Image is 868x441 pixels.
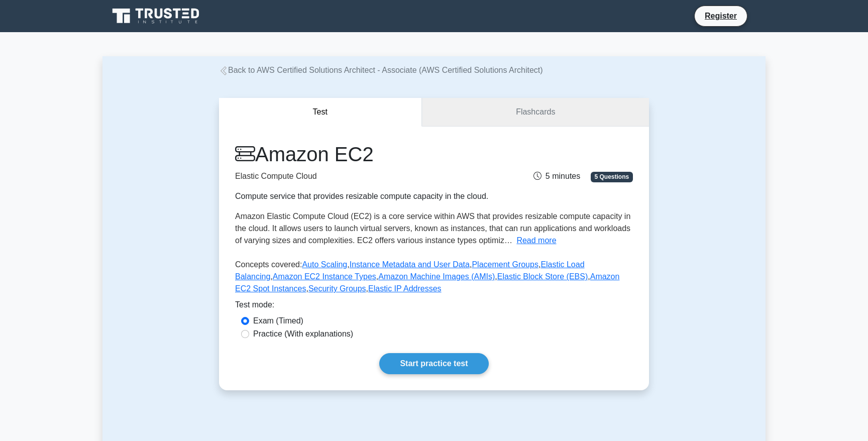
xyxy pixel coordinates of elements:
a: Security Groups [308,284,366,293]
p: Concepts covered: , , , , , , , , , [235,259,633,299]
button: Read more [516,235,556,247]
div: Test mode: [235,299,633,315]
a: Back to AWS Certified Solutions Architect - Associate (AWS Certified Solutions Architect) [219,66,543,74]
span: Amazon Elastic Compute Cloud (EC2) is a core service within AWS that provides resizable compute c... [235,212,630,245]
a: Flashcards [422,98,649,127]
a: Amazon EC2 Instance Types [273,272,376,281]
span: 5 minutes [533,172,580,180]
div: Compute service that provides resizable compute capacity in the cloud. [235,190,496,202]
button: Test [219,98,422,127]
label: Exam (Timed) [253,315,303,327]
a: Instance Metadata and User Data [350,260,470,269]
a: Elastic Block Store (EBS) [497,272,588,281]
h1: Amazon EC2 [235,142,496,166]
label: Practice (With explanations) [253,328,353,340]
a: Auto Scaling [302,260,347,269]
p: Elastic Compute Cloud [235,170,496,182]
a: Placement Groups [472,260,538,269]
a: Start practice test [379,353,488,374]
a: Elastic IP Addresses [368,284,442,293]
a: Register [699,10,743,22]
a: Amazon Machine Images (AMIs) [378,272,495,281]
span: 5 Questions [591,172,633,182]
